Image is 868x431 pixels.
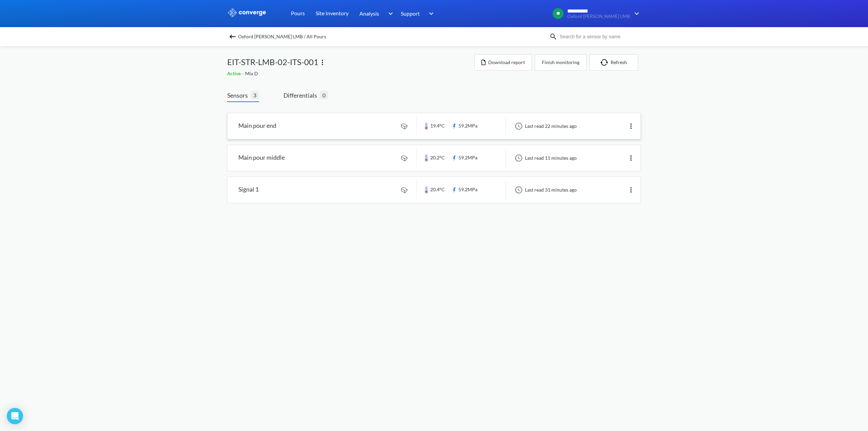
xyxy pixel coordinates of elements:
span: - [242,71,245,76]
div: Mix D [227,70,474,77]
span: Sensors [227,91,251,100]
img: more.svg [627,154,635,162]
button: Finish monitoring [535,54,587,71]
img: icon-file.svg [481,60,486,65]
button: Refresh [589,54,638,71]
img: more.svg [627,122,635,130]
span: 0 [320,91,328,99]
img: more.svg [318,58,327,66]
span: Oxford [PERSON_NAME] LMB [567,14,630,19]
img: logo_ewhite.svg [227,8,267,17]
img: icon-search.svg [549,33,557,41]
span: Active [227,71,242,76]
span: EIT-STR-LMB-02-ITS-001 [227,56,318,68]
img: more.svg [627,186,635,194]
span: Differentials [283,91,320,100]
img: downArrow.svg [630,9,641,18]
input: Search for a sensor by name [557,33,639,40]
img: downArrow.svg [425,9,435,18]
button: Download report [474,54,532,71]
img: backspace.svg [229,33,237,41]
span: Analysis [359,9,379,18]
img: icon-refresh.svg [600,59,611,66]
span: Oxford [PERSON_NAME] LMB / All Pours [238,32,326,41]
img: downArrow.svg [384,9,395,18]
div: Open Intercom Messenger [7,408,23,424]
span: Support [401,9,420,18]
span: 3 [251,91,259,99]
